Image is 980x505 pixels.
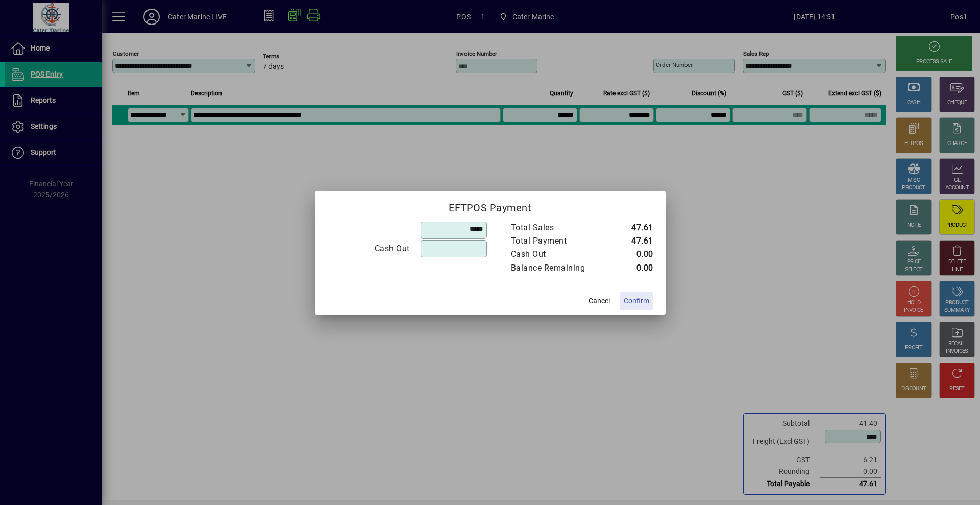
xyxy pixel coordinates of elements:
span: Cancel [589,296,610,306]
div: Balance Remaining [511,262,597,274]
td: Total Sales [510,221,607,234]
td: 0.00 [607,248,653,261]
button: Cancel [583,292,616,310]
span: Confirm [624,296,649,306]
td: Total Payment [510,234,607,248]
h2: EFTPOS Payment [315,191,666,221]
button: Confirm [620,292,653,310]
td: 0.00 [607,261,653,275]
td: 47.61 [607,221,653,234]
div: Cash Out [511,248,597,260]
td: 47.61 [607,234,653,248]
div: Cash Out [328,243,410,255]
